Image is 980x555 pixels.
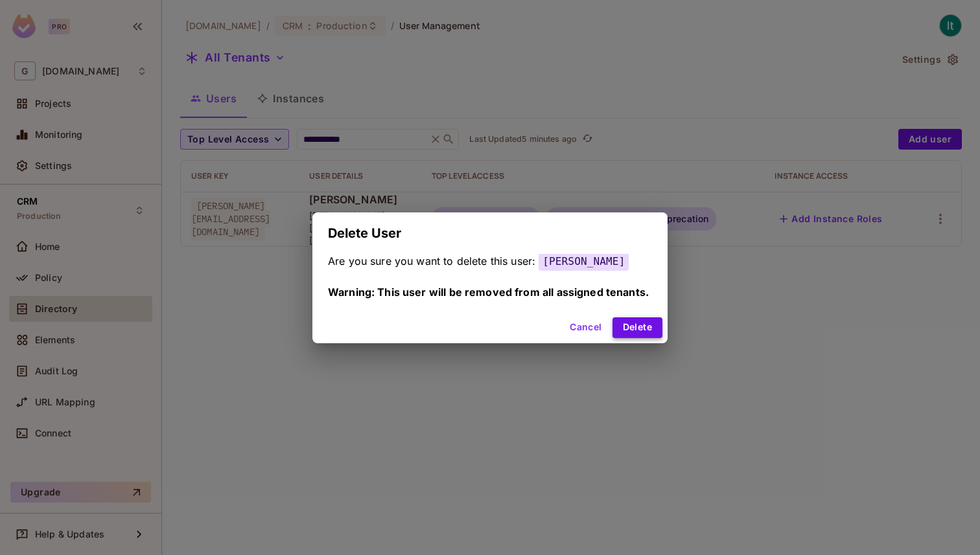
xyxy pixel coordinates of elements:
[565,317,607,338] button: Cancel
[539,252,629,271] span: [PERSON_NAME]
[312,212,668,254] h2: Delete User
[612,317,662,338] button: Delete
[328,255,535,267] span: Are you sure you want to delete this user:
[328,286,649,299] span: Warning: This user will be removed from all assigned tenants.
